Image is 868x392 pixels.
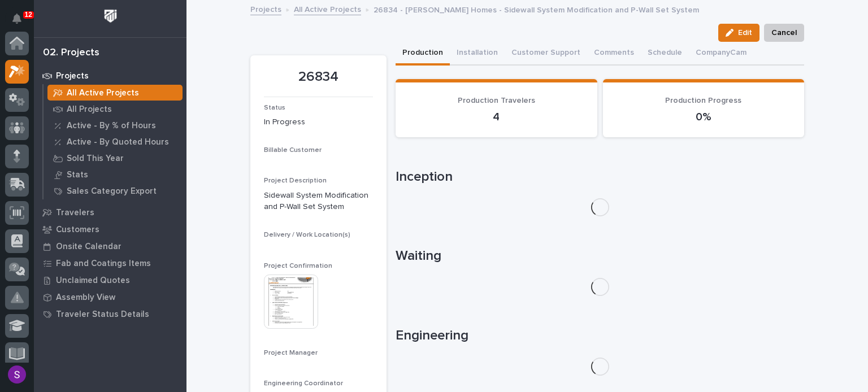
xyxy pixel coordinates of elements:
button: CompanyCam [689,42,753,66]
a: Stats [44,167,186,182]
span: Project Confirmation [264,263,332,269]
p: Traveler Status Details [56,310,149,320]
a: Active - By Quoted Hours [44,134,186,150]
img: Workspace Logo [100,6,121,27]
p: 12 [25,11,32,19]
a: Active - By % of Hours [44,117,186,133]
a: All Projects [44,101,186,117]
span: Project Manager [264,350,318,356]
a: Travelers [34,204,186,221]
div: Notifications12 [14,14,29,32]
a: Sold This Year [44,150,186,166]
p: All Projects [67,104,112,115]
span: Delivery / Work Location(s) [264,232,350,238]
span: Production Progress [665,97,741,104]
p: In Progress [264,116,373,128]
p: Unclaimed Quotes [56,276,130,286]
button: Notifications [5,7,29,31]
p: All Active Projects [67,88,139,98]
a: Assembly View [34,289,186,306]
p: Projects [56,71,89,81]
a: Traveler Status Details [34,306,186,323]
button: Production [396,42,450,66]
a: Unclaimed Quotes [34,272,186,289]
button: Cancel [764,24,804,42]
a: All Active Projects [44,85,186,101]
h1: Waiting [396,248,804,264]
h1: Engineering [396,328,804,344]
button: Edit [718,24,759,42]
p: 4 [409,110,584,124]
p: 0% [617,110,791,124]
p: Active - By % of Hours [67,121,156,131]
button: Customer Support [505,42,587,66]
a: Projects [34,67,186,84]
p: Onsite Calendar [56,242,121,252]
span: Status [264,104,285,111]
p: Fab and Coatings Items [56,259,151,269]
button: Comments [587,42,641,66]
p: Active - By Quoted Hours [67,137,169,147]
div: 02. Projects [43,47,99,59]
a: Fab and Coatings Items [34,255,186,272]
h1: Inception [396,169,804,185]
span: Billable Customer [264,147,322,154]
button: users-avatar [5,363,29,386]
a: Sales Category Export [44,183,186,199]
span: Cancel [771,26,797,40]
a: Projects [250,2,281,15]
button: Installation [450,42,505,66]
p: Travelers [56,208,94,218]
p: 26834 - [PERSON_NAME] Homes - Sidewall System Modification and P-Wall Set System [374,3,699,15]
p: Customers [56,225,99,235]
p: Sales Category Export [67,186,157,197]
span: Engineering Coordinator [264,380,343,387]
a: All Active Projects [294,2,361,15]
span: Production Travelers [458,97,535,104]
a: Onsite Calendar [34,238,186,255]
p: 26834 [264,69,373,85]
span: Project Description [264,177,327,184]
span: Edit [738,28,752,38]
a: Customers [34,221,186,238]
p: Stats [67,170,88,180]
p: Sold This Year [67,154,124,164]
button: Schedule [641,42,689,66]
p: Sidewall System Modification and P-Wall Set System [264,190,373,214]
p: Assembly View [56,293,115,303]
